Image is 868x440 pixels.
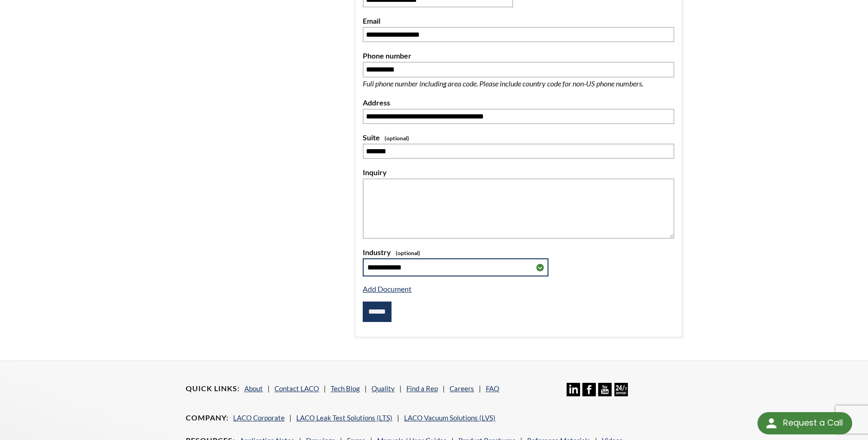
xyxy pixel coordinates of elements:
[363,97,674,109] label: Address
[783,412,843,433] div: Request a Call
[363,166,674,178] label: Inquiry
[450,384,474,393] a: Careers
[186,384,240,394] h4: Quick Links
[296,414,392,422] a: LACO Leak Test Solutions (LTS)
[757,412,852,434] div: Request a Call
[363,78,674,90] p: Full phone number including area code. Please include country code for non-US phone numbers.
[233,414,285,422] a: LACO Corporate
[404,414,496,422] a: LACO Vacuum Solutions (LVS)
[186,413,228,423] h4: Company
[331,384,360,393] a: Tech Blog
[372,384,395,393] a: Quality
[614,383,628,396] img: 24/7 Support Icon
[486,384,499,393] a: FAQ
[363,246,674,258] label: Industry
[244,384,263,393] a: About
[363,131,674,144] label: Suite
[406,384,438,393] a: Find a Rep
[363,284,411,293] a: Add Document
[764,416,779,431] img: round button
[614,389,628,398] a: 24/7 Support
[363,50,674,62] label: Phone number
[274,384,319,393] a: Contact LACO
[363,15,674,27] label: Email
